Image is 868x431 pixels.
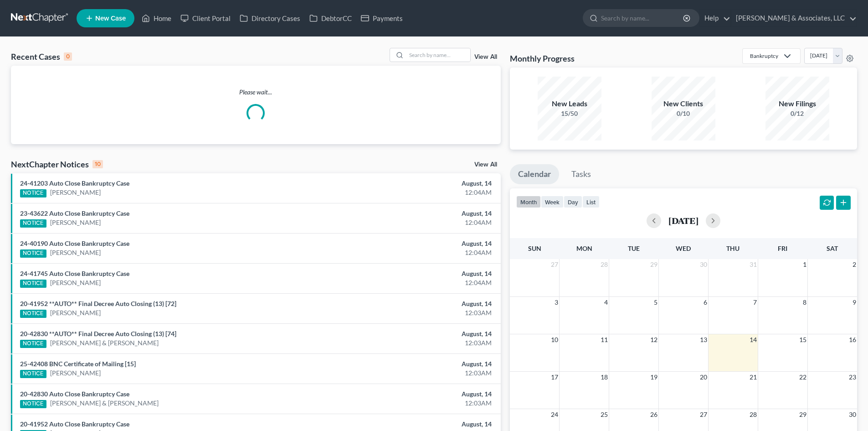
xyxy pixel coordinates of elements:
[305,10,356,26] a: DebtorCC
[20,189,46,197] div: NOTICE
[20,310,46,318] div: NOTICE
[765,109,829,118] div: 0/12
[778,244,787,252] span: Fri
[550,409,559,420] span: 24
[726,244,740,252] span: Thu
[699,372,708,383] span: 20
[510,164,559,184] a: Calendar
[699,409,708,420] span: 27
[563,164,599,184] a: Tasks
[516,196,541,208] button: month
[653,297,658,308] span: 5
[50,308,101,317] a: [PERSON_NAME]
[20,280,46,288] div: NOTICE
[20,239,129,247] a: 24-40190 Auto Close Bankruptcy Case
[20,209,129,217] a: 23-43622 Auto Close Bankruptcy Case
[50,218,101,227] a: [PERSON_NAME]
[50,248,101,257] a: [PERSON_NAME]
[50,369,101,378] a: [PERSON_NAME]
[798,372,807,383] span: 22
[652,99,715,109] div: New Clients
[827,244,838,252] span: Sat
[668,216,699,225] h2: [DATE]
[340,338,492,348] div: 12:03AM
[576,244,592,252] span: Mon
[582,196,600,208] button: list
[50,399,159,408] a: [PERSON_NAME] & [PERSON_NAME]
[340,369,492,378] div: 12:03AM
[340,179,492,188] div: August, 14
[550,372,559,383] span: 17
[703,297,708,308] span: 6
[20,330,176,338] a: 20-42830 **AUTO** Final Decree Auto Closing (13) [74]
[600,372,609,383] span: 18
[11,159,103,170] div: NextChapter Notices
[406,48,470,62] input: Search by name...
[749,259,758,270] span: 31
[20,400,46,408] div: NOTICE
[11,88,501,97] p: Please wait...
[340,308,492,317] div: 12:03AM
[699,334,708,345] span: 13
[50,338,159,348] a: [PERSON_NAME] & [PERSON_NAME]
[20,219,46,228] div: NOTICE
[798,409,807,420] span: 29
[700,10,730,26] a: Help
[20,300,176,307] a: 20-41952 **AUTO** Final Decree Auto Closing (13) [72]
[340,278,492,287] div: 12:04AM
[340,329,492,338] div: August, 14
[848,372,857,383] span: 23
[20,270,129,277] a: 24-41745 Auto Close Bankruptcy Case
[538,109,601,118] div: 15/50
[20,360,136,368] a: 25-42408 BNC Certificate of Mailing [15]
[802,259,807,270] span: 1
[20,179,129,187] a: 24-41203 Auto Close Bankruptcy Case
[235,10,305,26] a: Directory Cases
[20,420,129,428] a: 20-41952 Auto Close Bankruptcy Case
[528,244,541,252] span: Sun
[176,10,235,26] a: Client Portal
[600,334,609,345] span: 11
[20,370,46,378] div: NOTICE
[20,390,129,398] a: 20-42830 Auto Close Bankruptcy Case
[550,334,559,345] span: 10
[652,109,715,118] div: 0/10
[340,239,492,248] div: August, 14
[340,389,492,399] div: August, 14
[510,53,575,64] h3: Monthly Progress
[750,52,778,60] div: Bankruptcy
[20,249,46,258] div: NOTICE
[628,244,640,252] span: Tue
[731,10,857,26] a: [PERSON_NAME] & Associates, LLC
[676,244,691,252] span: Wed
[765,99,829,109] div: New Filings
[95,15,126,22] span: New Case
[749,409,758,420] span: 28
[848,409,857,420] span: 30
[649,334,658,345] span: 12
[649,409,658,420] span: 26
[20,340,46,348] div: NOTICE
[474,54,497,60] a: View All
[848,334,857,345] span: 16
[564,196,582,208] button: day
[600,409,609,420] span: 25
[699,259,708,270] span: 30
[340,209,492,218] div: August, 14
[340,399,492,408] div: 12:03AM
[649,259,658,270] span: 29
[50,278,101,287] a: [PERSON_NAME]
[603,297,609,308] span: 4
[802,297,807,308] span: 8
[852,259,857,270] span: 2
[474,161,497,168] a: View All
[852,297,857,308] span: 9
[340,188,492,197] div: 12:04AM
[601,10,684,26] input: Search by name...
[749,372,758,383] span: 21
[340,269,492,278] div: August, 14
[798,334,807,345] span: 15
[649,372,658,383] span: 19
[340,420,492,429] div: August, 14
[749,334,758,345] span: 14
